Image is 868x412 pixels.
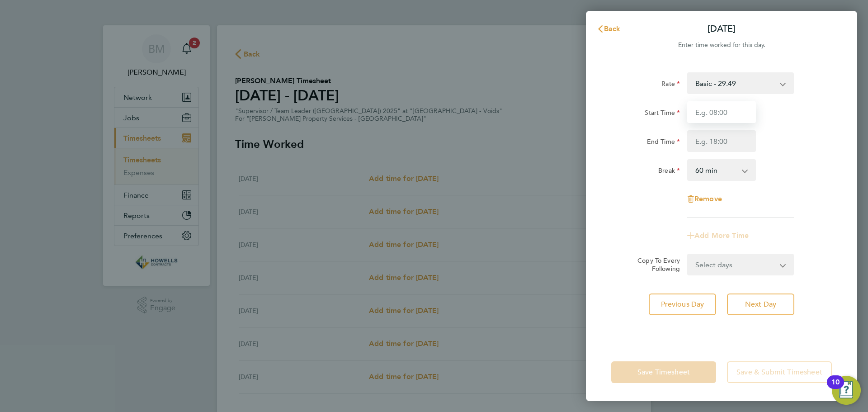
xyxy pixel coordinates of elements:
[727,294,794,315] button: Next Day
[645,109,680,119] label: Start Time
[687,101,756,123] input: E.g. 08:00
[604,24,621,33] span: Back
[658,166,680,177] label: Break
[661,300,704,309] span: Previous Day
[745,300,776,309] span: Next Day
[687,130,756,152] input: E.g. 18:00
[687,195,722,203] button: Remove
[831,382,840,394] div: 10
[661,80,680,90] label: Rate
[586,40,857,51] div: Enter time worked for this day.
[649,294,716,315] button: Previous Day
[694,194,722,203] span: Remove
[630,256,680,273] label: Copy To Every Following
[588,20,630,38] button: Back
[708,23,736,35] p: [DATE]
[832,376,861,405] button: Open Resource Center, 10 new notifications
[647,137,680,148] label: End Time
